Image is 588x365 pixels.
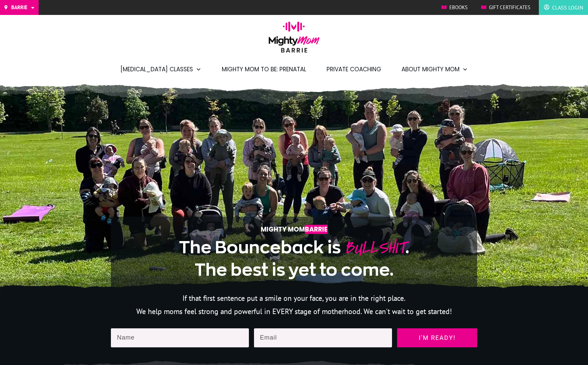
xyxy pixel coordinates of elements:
[401,63,459,75] span: About Mighty Mom
[442,2,468,13] a: Ebooks
[120,63,201,75] a: [MEDICAL_DATA] Classes
[305,225,328,234] span: Barrie
[120,63,193,75] span: [MEDICAL_DATA] Classes
[401,63,468,75] a: About Mighty Mom
[182,293,406,303] span: If that first sentence put a smile on your face, you are in the right place.
[544,2,583,13] a: Class Login
[449,2,468,13] span: Ebooks
[481,2,530,13] a: Gift Certificates
[254,328,392,347] input: Email
[397,328,477,347] a: I'm ready!
[265,21,323,57] img: mightymom-logo-barrie
[3,2,35,13] a: Barrie
[327,63,381,75] a: Private Coaching
[111,328,249,347] input: Name
[403,334,471,341] span: I'm ready!
[195,260,394,279] span: The best is yet to come.
[489,2,530,13] span: Gift Certificates
[344,235,405,260] span: BULLSHIT
[132,236,456,281] h1: .
[222,63,306,75] a: Mighty Mom to Be: Prenatal
[179,238,341,256] span: The Bounceback is
[11,2,27,13] span: Barrie
[136,307,452,316] span: We help moms feel strong and powerful in EVERY stage of motherhood. We can't wait to get started!
[552,2,583,13] span: Class Login
[132,224,456,235] p: Mighty Mom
